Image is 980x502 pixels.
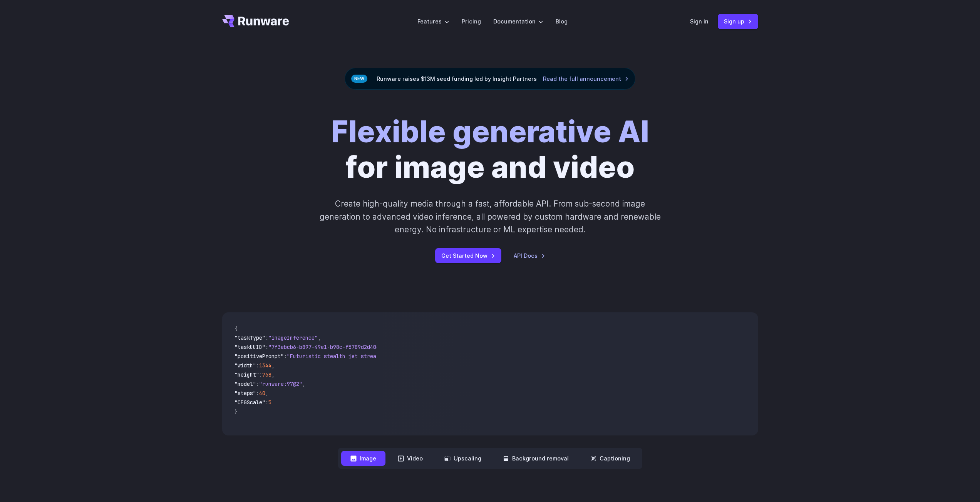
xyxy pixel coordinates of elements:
[284,353,287,360] span: :
[256,390,259,397] span: :
[493,17,543,26] label: Documentation
[435,451,491,466] button: Upscaling
[271,362,275,369] span: ,
[235,362,256,369] span: "width"
[265,344,268,350] span: :
[389,451,432,466] button: Video
[235,334,265,341] span: "taskType"
[318,197,662,236] p: Create high-quality media through a fast, affordable API. From sub-second image generation to adv...
[718,14,758,29] a: Sign up
[318,334,321,341] span: ,
[222,15,289,27] a: Go to /
[256,362,259,369] span: :
[287,353,567,360] span: "Futuristic stealth jet streaking through a neon-lit cityscape with glowing purple exhaust"
[259,371,262,378] span: :
[581,451,639,466] button: Captioning
[302,380,305,387] span: ,
[543,74,629,83] a: Read the full announcement
[235,353,284,360] span: "positivePrompt"
[690,17,709,26] a: Sign in
[556,17,568,26] a: Blog
[256,380,259,387] span: :
[331,114,649,185] h1: for image and video
[259,362,271,369] span: 1344
[265,399,268,406] span: :
[514,251,545,260] a: API Docs
[235,371,259,378] span: "height"
[235,380,256,387] span: "model"
[345,68,635,90] div: Runware raises $13M seed funding led by Insight Partners
[268,344,385,350] span: "7f3ebcb6-b897-49e1-b98c-f5789d2d40d7"
[462,17,481,26] a: Pricing
[259,380,302,387] span: "runware:97@2"
[331,114,649,150] strong: Flexible generative AI
[235,325,238,332] span: {
[341,451,385,466] button: Image
[417,17,449,26] label: Features
[235,344,265,350] span: "taskUUID"
[268,399,271,406] span: 5
[271,371,275,378] span: ,
[494,451,578,466] button: Background removal
[268,334,318,341] span: "imageInference"
[262,371,271,378] span: 768
[265,334,268,341] span: :
[235,399,265,406] span: "CFGScale"
[259,390,265,397] span: 40
[265,390,268,397] span: ,
[235,408,238,415] span: }
[235,390,256,397] span: "steps"
[435,248,501,263] a: Get Started Now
